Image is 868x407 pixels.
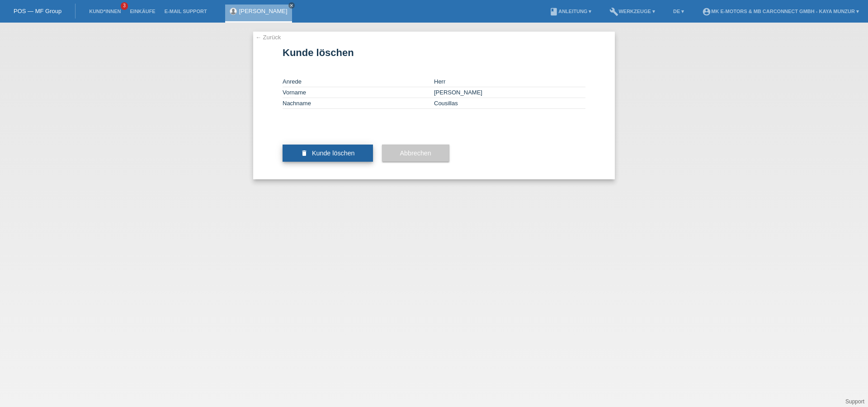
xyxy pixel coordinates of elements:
a: ← Zurück [255,34,281,41]
a: buildWerkzeuge ▾ [605,9,660,14]
span: Abbrechen [400,150,431,157]
td: Vorname [283,87,434,98]
a: Support [845,398,864,405]
span: 3 [121,2,128,10]
h1: Kunde löschen [283,47,585,58]
td: Herr [434,76,585,87]
td: Nachname [283,98,434,109]
button: Abbrechen [382,145,449,162]
a: Einkäufe [125,9,160,14]
span: Kunde löschen [312,150,355,157]
a: Kund*innen [85,9,125,14]
i: close [289,3,294,8]
td: [PERSON_NAME] [434,87,585,98]
td: Cousillas [434,98,585,109]
a: POS — MF Group [14,8,61,14]
i: delete [301,150,308,157]
a: bookAnleitung ▾ [545,9,596,14]
i: book [549,7,558,16]
a: E-Mail Support [160,9,212,14]
i: build [609,7,618,16]
a: close [288,2,295,9]
a: DE ▾ [669,9,689,14]
a: [PERSON_NAME] [239,8,288,14]
i: account_circle [702,7,711,16]
td: Anrede [283,76,434,87]
button: delete Kunde löschen [283,145,373,162]
a: account_circleMK E-MOTORS & MB CarConnect GmbH - Kaya Munzur ▾ [698,9,863,14]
